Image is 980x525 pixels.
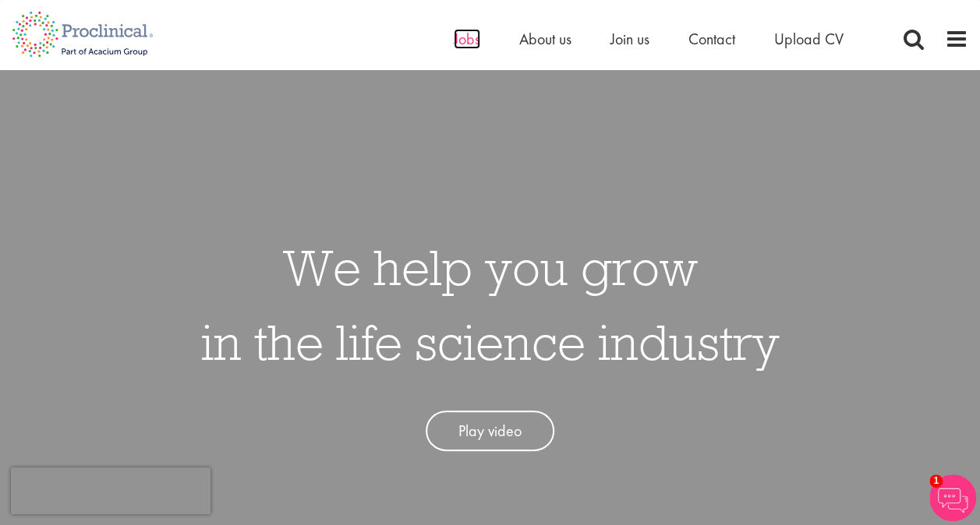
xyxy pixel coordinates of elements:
a: Jobs [454,29,480,49]
a: Upload CV [774,29,844,49]
a: Contact [688,29,735,49]
h1: We help you grow in the life science industry [201,230,780,379]
span: 1 [929,474,943,488]
a: Join us [610,29,649,49]
img: Chatbot [929,474,976,521]
a: About us [519,29,571,49]
a: Play video [426,410,554,452]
